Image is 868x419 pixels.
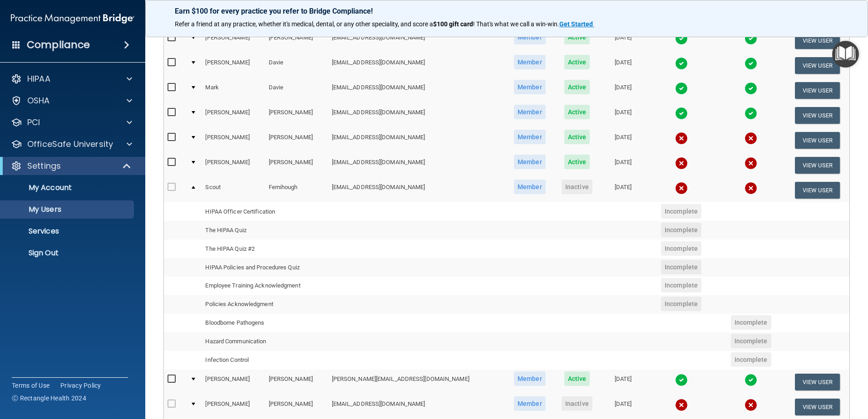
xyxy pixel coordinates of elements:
[202,295,328,314] td: Policies Acknowledgment
[328,128,506,153] td: [EMAIL_ADDRESS][DOMAIN_NAME]
[328,28,506,53] td: [EMAIL_ADDRESS][DOMAIN_NAME]
[795,57,840,74] button: View User
[675,157,688,170] img: cross.ca9f0e7f.svg
[202,351,328,370] td: Infection Control
[12,381,49,390] a: Terms of Use
[564,130,590,144] span: Active
[675,57,688,70] img: tick.e7d51cea.svg
[600,128,646,153] td: [DATE]
[328,53,506,78] td: [EMAIL_ADDRESS][DOMAIN_NAME]
[11,95,132,106] a: OSHA
[202,221,328,239] td: The HIPAA Quiz
[202,153,265,178] td: [PERSON_NAME]
[675,32,688,45] img: tick.e7d51cea.svg
[6,248,130,258] p: Sign Out
[265,153,328,178] td: [PERSON_NAME]
[514,155,546,169] span: Member
[745,82,757,95] img: tick.e7d51cea.svg
[564,155,590,169] span: Active
[202,239,328,258] td: The HIPAA Quiz #2
[27,39,90,51] h4: Compliance
[6,205,130,214] p: My Users
[795,182,840,199] button: View User
[175,20,433,28] span: Refer a friend at any practice, whether it's medical, dental, or any other speciality, and score a
[731,352,771,367] span: Incomplete
[11,117,132,128] a: PCI
[265,28,328,53] td: [PERSON_NAME]
[675,374,688,386] img: tick.e7d51cea.svg
[559,20,594,28] a: Get Started
[473,20,559,28] span: ! That's what we call a win-win.
[514,80,546,94] span: Member
[11,10,134,28] img: PMB logo
[328,178,506,202] td: [EMAIL_ADDRESS][DOMAIN_NAME]
[795,32,840,49] button: View User
[514,130,546,144] span: Member
[202,332,328,351] td: Hazard Communication
[675,132,688,145] img: cross.ca9f0e7f.svg
[27,117,40,128] p: PCI
[328,370,506,395] td: [PERSON_NAME][EMAIL_ADDRESS][DOMAIN_NAME]
[745,399,757,411] img: cross.ca9f0e7f.svg
[600,153,646,178] td: [DATE]
[60,381,101,390] a: Privacy Policy
[265,53,328,78] td: Davie
[795,132,840,149] button: View User
[745,374,757,386] img: tick.e7d51cea.svg
[514,180,546,194] span: Member
[600,370,646,395] td: [DATE]
[202,78,265,103] td: Mark
[265,78,328,103] td: Davie
[731,334,771,348] span: Incomplete
[27,73,50,84] p: HIPAA
[11,161,132,171] a: Settings
[514,55,546,69] span: Member
[600,103,646,128] td: [DATE]
[202,314,328,332] td: Bloodborne Pathogens
[600,28,646,53] td: [DATE]
[6,227,130,236] p: Services
[564,105,590,119] span: Active
[795,399,840,415] button: View User
[562,396,592,411] span: Inactive
[12,394,86,403] span: Ⓒ Rectangle Health 2024
[675,399,688,411] img: cross.ca9f0e7f.svg
[661,204,701,219] span: Incomplete
[6,183,130,192] p: My Account
[202,258,328,277] td: HIPAA Policies and Procedures Quiz
[600,53,646,78] td: [DATE]
[795,374,840,390] button: View User
[27,139,113,150] p: OfficeSafe University
[600,78,646,103] td: [DATE]
[564,55,590,69] span: Active
[202,28,265,53] td: [PERSON_NAME]
[514,371,546,386] span: Member
[745,182,757,195] img: cross.ca9f0e7f.svg
[11,139,132,150] a: OfficeSafe University
[795,82,840,99] button: View User
[661,241,701,256] span: Incomplete
[731,315,771,330] span: Incomplete
[661,260,701,274] span: Incomplete
[265,128,328,153] td: [PERSON_NAME]
[745,57,757,70] img: tick.e7d51cea.svg
[202,370,265,395] td: [PERSON_NAME]
[745,132,757,145] img: cross.ca9f0e7f.svg
[27,95,50,106] p: OSHA
[661,223,701,237] span: Incomplete
[675,82,688,95] img: tick.e7d51cea.svg
[202,103,265,128] td: [PERSON_NAME]
[433,20,473,28] strong: $100 gift card
[564,80,590,94] span: Active
[202,53,265,78] td: [PERSON_NAME]
[202,202,328,221] td: HIPAA Officer Certification
[27,161,61,171] p: Settings
[564,371,590,386] span: Active
[265,178,328,202] td: Fernihough
[265,103,328,128] td: [PERSON_NAME]
[795,107,840,124] button: View User
[514,396,546,411] span: Member
[202,178,265,202] td: Scout
[328,103,506,128] td: [EMAIL_ADDRESS][DOMAIN_NAME]
[675,182,688,195] img: cross.ca9f0e7f.svg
